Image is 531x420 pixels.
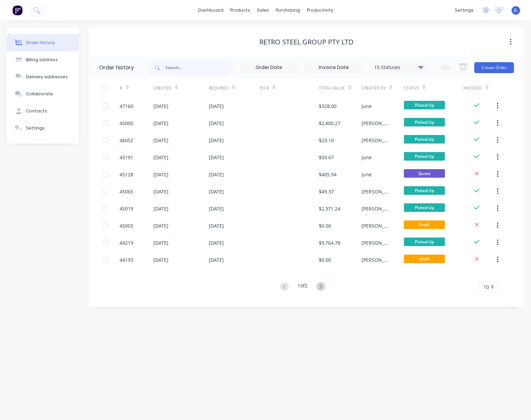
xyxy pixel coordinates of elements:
div: Created [153,85,172,91]
div: Created [153,79,208,97]
div: Status [404,79,463,97]
div: [DATE] [153,171,168,178]
div: 45019 [120,205,133,212]
div: $0.00 [319,256,331,263]
div: [DATE] [153,222,168,229]
div: 44193 [120,256,133,263]
div: Invoiced [463,85,482,91]
div: Required [209,85,229,91]
div: [PERSON_NAME] [362,256,390,263]
span: Picked Up [404,152,445,161]
div: products [227,5,254,15]
span: Draft [404,255,445,263]
div: settings [451,5,477,15]
input: Search... [165,61,233,74]
div: [DATE] [153,154,168,161]
div: Order history [99,64,134,72]
div: Settings [26,125,45,131]
div: $23.10 [319,137,334,144]
span: Draft [404,220,445,229]
button: Order history [7,34,79,51]
span: 10 [484,283,489,290]
div: # [120,85,122,91]
div: [DATE] [153,103,168,110]
button: Create Order [474,62,514,73]
div: PO # [260,79,319,97]
span: Picked Up [404,186,445,195]
div: [DATE] [209,239,224,246]
div: [DATE] [209,120,224,127]
span: Quote [404,169,445,178]
div: [PERSON_NAME] [362,222,390,229]
div: Delivery addresses [26,74,68,80]
div: $2,400.27 [319,120,340,127]
div: [PERSON_NAME] [362,188,390,195]
span: JL [514,7,518,13]
span: Picked Up [404,135,445,144]
div: purchasing [272,5,303,15]
div: 45065 [120,188,133,195]
button: Collaborate [7,85,79,103]
button: Delivery addresses [7,68,79,85]
div: June [362,154,372,161]
div: [DATE] [209,171,224,178]
div: [DATE] [153,120,168,127]
button: Settings [7,120,79,137]
div: 44219 [120,239,133,246]
div: Status [404,85,419,91]
div: $50.67 [319,154,334,161]
div: $9,764.78 [319,239,340,246]
div: productivity [303,5,337,15]
div: [DATE] [209,188,224,195]
div: 46052 [120,137,133,144]
div: 45128 [120,171,133,178]
div: $49.37 [319,188,334,195]
a: dashboard [195,5,227,15]
input: Order Date [240,63,298,73]
div: Total Value [319,85,345,91]
div: [PERSON_NAME] [362,239,390,246]
div: Order history [26,40,55,46]
button: Billing address [7,51,79,68]
div: 45191 [120,154,133,161]
button: Contacts [7,103,79,120]
span: Picked Up [404,118,445,126]
div: # [120,79,153,97]
div: Invoiced [463,79,497,97]
div: [DATE] [153,256,168,263]
div: 1 of 2 [298,282,308,292]
div: [DATE] [209,256,224,263]
div: 45003 [120,222,133,229]
div: [DATE] [209,222,224,229]
div: 47160 [120,103,133,110]
div: June [362,103,372,110]
div: [PERSON_NAME] [362,120,390,127]
div: June [362,171,372,178]
div: 15 Statuses [370,64,427,71]
div: 45000 [120,120,133,127]
div: [DATE] [209,103,224,110]
div: [DATE] [153,239,168,246]
div: [DATE] [153,205,168,212]
div: [PERSON_NAME] [362,137,390,144]
div: [DATE] [209,137,224,144]
div: sales [254,5,272,15]
div: RETRO STEEL GROUP PTY LTD [259,38,354,46]
div: [DATE] [153,137,168,144]
div: [DATE] [153,188,168,195]
div: Contacts [26,108,47,114]
div: Created By [362,85,386,91]
div: [DATE] [209,154,224,161]
input: Invoice Date [305,63,363,73]
div: Required [209,79,260,97]
span: Picked Up [404,203,445,212]
div: Created By [362,79,404,97]
div: $2,371.24 [319,205,340,212]
span: Picked Up [404,101,445,109]
div: $328.00 [319,103,337,110]
div: $405.94 [319,171,337,178]
span: Picked Up [404,238,445,246]
img: Factory [12,5,23,15]
div: Total Value [319,79,361,97]
div: [DATE] [209,205,224,212]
